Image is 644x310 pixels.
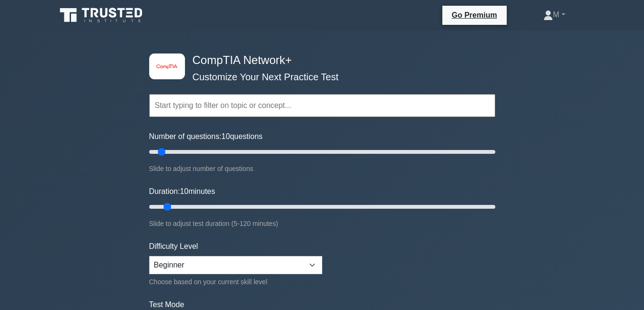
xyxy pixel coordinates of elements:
input: Start typing to filter on topic or concept... [149,94,495,117]
label: Difficulty Level [149,241,198,252]
a: Go Premium [446,9,503,21]
label: Duration: minutes [149,186,215,197]
div: Slide to adjust number of questions [149,163,495,174]
h4: CompTIA Network+ [189,53,449,67]
a: M [521,5,588,24]
div: Slide to adjust test duration (5-120 minutes) [149,218,495,229]
span: 10 [222,132,230,140]
label: Number of questions: questions [149,131,263,142]
div: Choose based on your current skill level [149,276,322,288]
span: 10 [180,187,188,195]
